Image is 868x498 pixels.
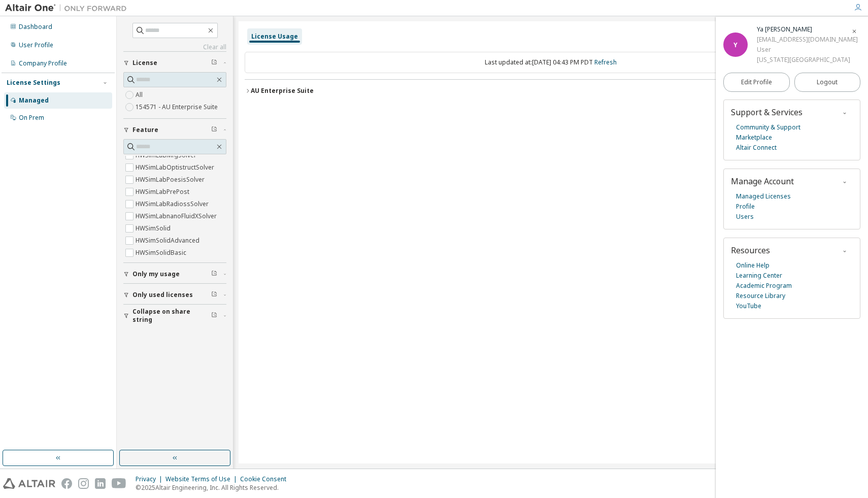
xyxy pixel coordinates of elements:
span: Clear filter [211,126,217,134]
a: Users [736,212,754,222]
img: instagram.svg [78,478,89,489]
a: Refresh [594,58,617,67]
span: Support & Services [731,107,803,118]
span: Y [733,41,738,49]
a: Altair Connect [736,143,777,153]
a: YouTube [736,301,761,311]
img: facebook.svg [61,478,72,489]
span: Only my usage [132,270,180,278]
div: Ya Lun Cheng [757,24,858,35]
div: Company Profile [19,59,67,68]
img: Altair One [5,3,132,13]
span: Clear filter [211,59,217,67]
span: Clear filter [211,270,217,278]
img: linkedin.svg [95,478,106,489]
div: On Prem [19,114,44,122]
button: Logout [794,73,861,92]
div: License Settings [7,79,60,87]
div: User Profile [19,41,53,49]
span: Logout [817,77,838,87]
label: HWSimLabRadiossSolver [136,198,211,210]
button: Only my usage [123,263,226,285]
span: Clear filter [211,312,217,320]
label: HWSimLabPrePost [136,186,191,198]
span: Feature [132,126,158,134]
div: [US_STATE][GEOGRAPHIC_DATA] [757,55,858,65]
button: Feature [123,119,226,141]
label: HWSimLabOptistructSolver [136,161,216,174]
label: HWSimSolidBasic [136,247,188,259]
a: Edit Profile [723,73,790,92]
div: Dashboard [19,23,52,31]
span: Edit Profile [741,78,772,86]
a: Community & Support [736,122,800,132]
label: HWSimLabPoesisSolver [136,174,207,186]
span: Manage Account [731,176,794,187]
a: Academic Program [736,281,792,291]
span: Resources [731,245,770,256]
label: HWSimLabnanoFluidXSolver [136,210,219,222]
button: Collapse on share string [123,305,226,327]
a: Managed Licenses [736,191,791,202]
div: Last updated at: [DATE] 04:43 PM PDT [245,52,857,73]
a: Profile [736,202,755,212]
div: Cookie Consent [240,475,292,483]
button: AU Enterprise SuiteLicense ID: 154571 [245,80,857,102]
span: Clear filter [211,291,217,299]
span: License [132,59,157,67]
button: License [123,52,226,74]
label: HWSimSolid [136,222,173,235]
div: Privacy [136,475,165,483]
div: License Usage [251,32,298,41]
img: youtube.svg [112,478,126,489]
a: Online Help [736,260,770,271]
img: altair_logo.svg [3,478,55,489]
div: Managed [19,96,49,105]
div: User [757,45,858,55]
label: All [136,89,145,101]
a: Learning Center [736,271,782,281]
p: © 2025 Altair Engineering, Inc. All Rights Reserved. [136,483,292,492]
label: 154571 - AU Enterprise Suite [136,101,220,113]
span: Collapse on share string [132,308,211,324]
a: Marketplace [736,132,772,143]
a: Resource Library [736,291,785,301]
a: Clear all [123,43,226,51]
div: AU Enterprise Suite [251,87,314,95]
span: Only used licenses [132,291,193,299]
div: [EMAIL_ADDRESS][DOMAIN_NAME] [757,35,858,45]
button: Only used licenses [123,284,226,306]
label: HWSimSolidAdvanced [136,235,202,247]
div: Website Terms of Use [165,475,240,483]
